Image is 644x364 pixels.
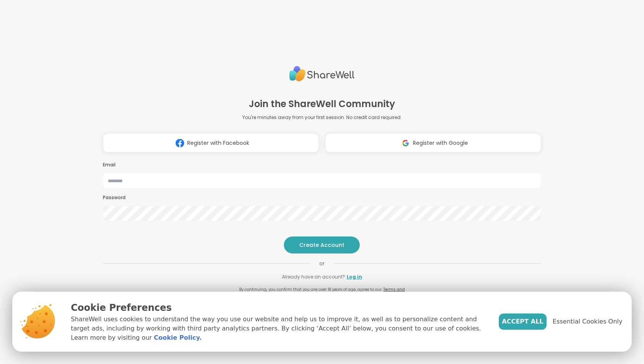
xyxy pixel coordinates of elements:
button: Register with Google [325,133,541,153]
h3: Email [103,162,541,168]
span: or [310,260,334,267]
img: ShareWell Logomark [398,136,413,150]
span: Register with Google [413,139,468,147]
p: Cookie Preferences [71,301,486,315]
span: Accept All [502,317,543,326]
a: Cookie Policy. [154,333,201,342]
span: By continuing, you confirm that you are over 18 years of age, agree to our [239,287,382,292]
button: Create Account [284,237,360,253]
h1: Join the ShareWell Community [249,97,395,111]
span: Essential Cookies Only [553,317,622,326]
img: ShareWell Logomark [173,136,187,150]
button: Register with Facebook [103,133,319,153]
span: Create Account [299,241,344,249]
span: Already have an account? [282,273,345,280]
span: Register with Facebook [187,139,249,147]
a: Log in [347,273,362,280]
h3: Password [103,195,541,201]
button: Accept All [499,314,547,330]
p: You're minutes away from your first session. No credit card required. [242,114,402,121]
img: ShareWell Logo [289,63,355,85]
p: ShareWell uses cookies to understand the way you use our website and help us to improve it, as we... [71,315,486,342]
